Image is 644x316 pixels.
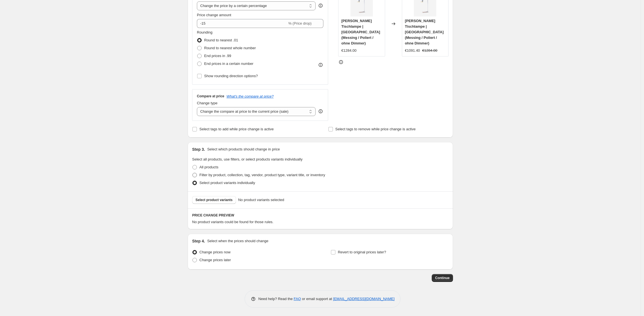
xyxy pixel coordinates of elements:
[341,48,356,53] div: €1284.00
[432,274,453,282] button: Continue
[197,94,224,98] h3: Compare at price
[192,238,205,244] h2: Step 4.
[294,297,301,301] a: FAQ
[435,276,450,280] span: Continue
[199,127,274,131] span: Select tags to add while price change is active
[204,54,231,58] span: End prices in .99
[301,297,333,301] span: or email support at
[197,101,218,105] span: Change type
[207,147,280,152] p: Select which products should change in price
[204,74,258,78] span: Show rounding direction options?
[288,21,311,25] span: % (Price drop)
[335,127,416,131] span: Select tags to remove while price change is active
[199,258,231,262] span: Change prices later
[338,250,386,254] span: Revert to original prices later?
[199,250,230,254] span: Change prices now
[199,165,218,169] span: All products
[192,220,273,224] span: No product variants could be found for those rules.
[204,62,253,66] span: End prices in a certain number
[192,213,449,218] h6: PRICE CHANGE PREVIEW
[238,197,284,203] span: No product variants selected
[195,198,233,202] span: Select product variants
[197,19,287,28] input: -15
[192,157,302,161] span: Select all products, use filters, or select products variants individually
[318,109,323,114] div: help
[226,94,274,98] button: What's the compare at price?
[197,13,231,17] span: Price change amount
[318,3,323,8] div: help
[333,297,395,301] a: [EMAIL_ADDRESS][DOMAIN_NAME]
[199,173,325,177] span: Filter by product, collection, tag, vendor, product type, variant title, or inventory
[199,181,255,185] span: Select product variants individually
[204,38,238,42] span: Round to nearest .01
[258,297,294,301] span: Need help? Read the
[204,46,256,50] span: Round to nearest whole number
[341,19,380,45] span: [PERSON_NAME] Tischlampe | [GEOGRAPHIC_DATA] (Messing / Poliert / ohne Dimmer)
[207,238,268,244] p: Select when the prices should change
[197,30,213,34] span: Rounding
[192,147,205,152] h2: Step 3.
[405,19,444,45] span: [PERSON_NAME] Tischlampe | [GEOGRAPHIC_DATA] (Messing / Poliert / ohne Dimmer)
[422,48,437,53] strike: €1284.00
[192,196,236,204] button: Select product variants
[405,48,420,53] div: €1091.40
